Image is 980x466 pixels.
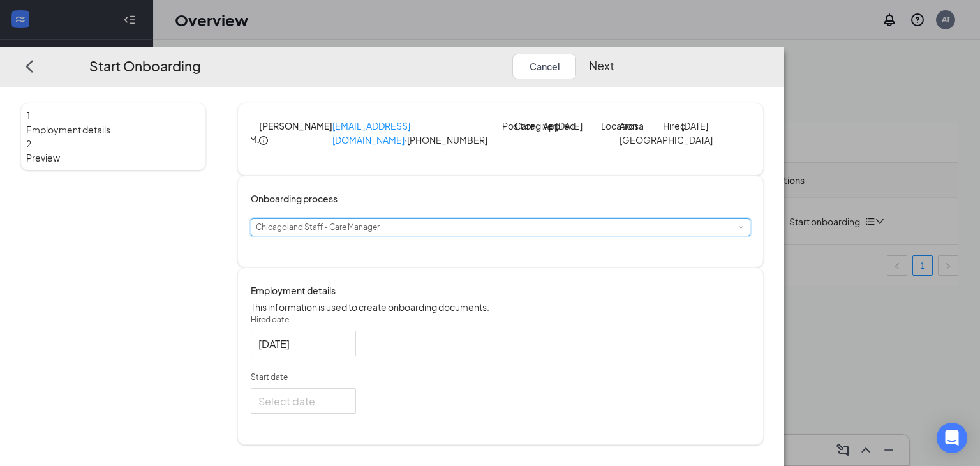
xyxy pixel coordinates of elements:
[251,314,750,326] p: Hired date
[251,300,750,314] p: This information is used to create onboarding documents.
[256,219,389,236] div: [object Object]
[681,119,719,133] p: [DATE]
[556,119,581,133] p: [DATE]
[514,119,539,133] p: Caregiver
[601,119,620,133] p: Location
[663,119,681,133] p: Hired
[937,423,967,453] div: Open Intercom Messenger
[589,54,614,79] button: Next
[26,123,200,137] span: Employment details
[249,132,260,146] div: MJ
[89,56,201,77] h3: Start Onboarding
[26,151,200,165] span: Preview
[26,138,31,149] span: 2
[259,119,332,133] h4: [PERSON_NAME]
[620,119,657,147] p: Arosa [GEOGRAPHIC_DATA]
[256,222,380,232] span: Chicagoland Staff - Care Manager
[251,192,750,206] h4: Onboarding process
[251,283,750,297] h4: Employment details
[258,393,346,409] input: Select date
[258,336,346,352] input: Sep 16, 2025
[512,54,576,79] button: Cancel
[543,119,555,133] p: Applied
[332,119,502,147] p: · [PHONE_NUMBER]
[251,372,750,383] p: Start date
[26,110,31,121] span: 1
[332,120,410,146] a: [EMAIL_ADDRESS][DOMAIN_NAME]
[502,119,514,133] p: Position
[259,136,268,145] span: info-circle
